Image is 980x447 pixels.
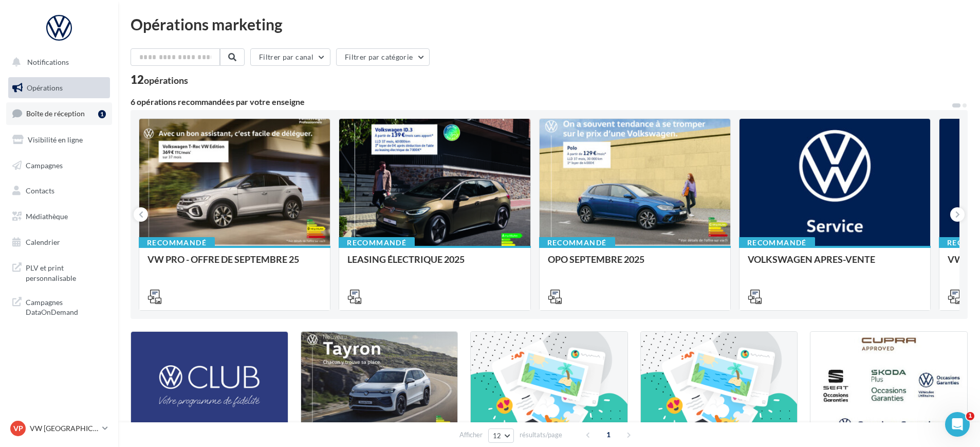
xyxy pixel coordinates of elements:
[139,237,215,248] div: Recommandé
[147,254,322,275] div: VW PRO - OFFRE DE SEPTEMBRE 25
[739,237,815,248] div: Recommandé
[131,98,951,106] div: 6 opérations recommandées par votre enseigne
[6,51,108,73] button: Notifications
[6,155,112,176] a: Campagnes
[27,58,69,66] span: Notifications
[26,109,85,118] span: Boîte de réception
[27,83,63,92] span: Opérations
[347,254,522,275] div: LEASING ÉLECTRIQUE 2025
[26,238,60,246] span: Calendrier
[250,48,330,66] button: Filtrer par canal
[539,237,615,248] div: Recommandé
[144,76,188,85] div: opérations
[488,428,514,443] button: 12
[493,432,502,440] span: 12
[26,212,68,221] span: Médiathèque
[748,254,922,275] div: VOLKSWAGEN APRES-VENTE
[131,16,968,32] div: Opérations marketing
[6,129,112,151] a: Visibilité en ligne
[8,419,110,438] a: VP VW [GEOGRAPHIC_DATA] 20
[336,48,430,66] button: Filtrer par catégorie
[339,237,415,248] div: Recommandé
[26,160,63,169] span: Campagnes
[6,257,112,287] a: PLV et print personnalisable
[26,261,106,283] span: PLV et print personnalisable
[520,430,562,440] span: résultats/page
[6,291,112,321] a: Campagnes DataOnDemand
[13,423,23,434] span: VP
[6,231,112,253] a: Calendrier
[6,77,112,99] a: Opérations
[30,423,98,434] p: VW [GEOGRAPHIC_DATA] 20
[459,430,483,440] span: Afficher
[6,102,112,124] a: Boîte de réception1
[131,74,188,85] div: 12
[28,135,83,144] span: Visibilité en ligne
[945,412,970,437] iframe: Intercom live chat
[26,295,106,317] span: Campagnes DataOnDemand
[600,426,617,443] span: 1
[98,110,106,118] div: 1
[26,186,54,195] span: Contacts
[966,412,974,420] span: 1
[6,180,112,202] a: Contacts
[6,206,112,227] a: Médiathèque
[548,254,722,275] div: OPO SEPTEMBRE 2025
